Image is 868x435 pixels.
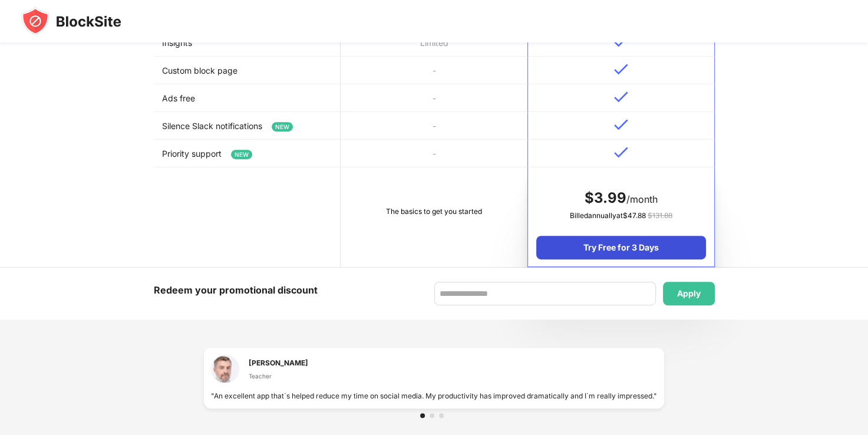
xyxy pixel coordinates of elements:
div: "An excellent app that`s helped reduce my time on social media. My productivity has improved dram... [211,390,657,401]
img: blocksite-icon-black.svg [21,7,121,35]
div: Apply [677,289,701,298]
div: Redeem your promotional discount [154,282,318,299]
img: v-blue.svg [614,91,628,103]
td: - [341,112,527,140]
td: - [341,57,527,84]
td: Priority support [154,140,341,167]
div: Billed annually at $ 47.88 [536,210,705,222]
td: Ads free [154,84,341,112]
div: The basics to get you started [349,206,519,218]
span: $ 3.99 [585,189,626,206]
span: NEW [231,150,252,159]
span: NEW [272,122,293,131]
td: - [341,140,527,167]
td: Custom block page [154,57,341,84]
div: /month [536,189,705,207]
div: [PERSON_NAME] [249,357,308,368]
img: v-blue.svg [614,119,628,130]
td: Silence Slack notifications [154,112,341,140]
td: - [341,84,527,112]
div: Teacher [249,371,308,381]
td: Insights [154,29,341,57]
div: Try Free for 3 Days [536,236,705,259]
img: testimonial-1.jpg [211,355,239,383]
img: v-blue.svg [614,147,628,158]
td: Limited [341,29,527,57]
span: $ 131.88 [648,211,672,220]
img: v-blue.svg [614,64,628,75]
